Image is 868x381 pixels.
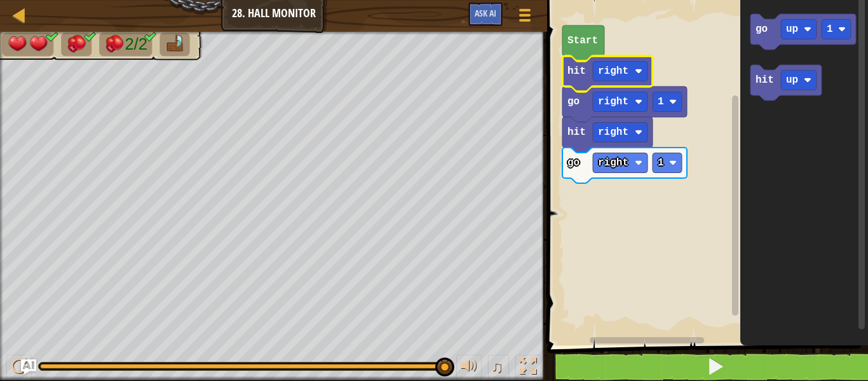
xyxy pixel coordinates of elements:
text: hit [567,127,586,138]
text: go [756,24,768,35]
span: 2/2 [125,35,148,53]
text: right [598,127,628,138]
button: Ask AI [468,3,503,26]
text: up [786,24,798,35]
button: Ctrl + P: Play [6,355,32,381]
li: Hit the crates. [61,32,92,56]
text: 1 [658,96,664,107]
text: Start [567,35,598,46]
button: Adjust volume [456,355,482,381]
li: Defeat the enemy. [99,32,152,56]
text: right [598,96,628,107]
button: Toggle fullscreen [515,355,541,381]
button: Show game menu [509,3,541,32]
text: go [567,96,580,107]
text: hit [756,74,774,86]
text: up [786,74,798,86]
text: right [598,157,628,169]
li: Your hero must survive. [2,32,53,56]
li: Go to the raft. [159,32,190,56]
text: hit [567,66,586,77]
button: ♫ [488,355,510,381]
text: go [567,157,580,169]
text: right [598,66,628,77]
span: Ask AI [475,7,496,19]
button: Ask AI [21,359,36,375]
text: 1 [658,157,664,169]
text: 1 [827,24,833,35]
span: ♫ [491,357,503,376]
